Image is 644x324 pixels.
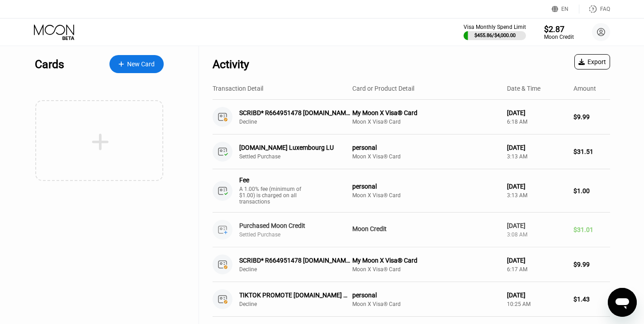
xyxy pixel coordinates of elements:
div: EN [561,6,568,12]
div: personal [352,292,500,299]
div: Date & Time [507,85,540,92]
div: SCRIBD* R664951478 [DOMAIN_NAME] US [239,109,350,116]
div: personal [352,144,500,151]
div: 10:25 AM [507,301,566,307]
div: Export [574,54,610,69]
div: Decline [239,301,359,307]
div: A 1.00% fee (minimum of $1.00) is charged on all transactions [239,186,307,205]
div: Moon X Visa® Card [352,153,500,160]
div: $9.99 [573,261,610,268]
div: Moon X Visa® Card [352,192,500,199]
div: Moon X Visa® Card [352,119,500,125]
div: Settled Purchase [239,231,359,238]
div: Purchased Moon Credit [239,222,350,229]
div: personal [352,183,500,190]
div: SCRIBD* R664951478 [DOMAIN_NAME] USDeclineMy Moon X Visa® CardMoon X Visa® Card[DATE]6:18 AM$9.99 [213,100,610,134]
div: Amount [573,85,596,92]
div: New Card [109,55,164,73]
div: Activity [213,58,249,71]
div: $1.00 [573,187,610,194]
div: [DATE] [507,257,566,264]
div: Moon Credit [352,225,500,232]
div: $9.99 [573,113,610,120]
div: $455.86 / $4,000.00 [474,32,516,38]
div: Cards [35,58,64,71]
div: $1.43 [573,296,610,303]
div: 6:18 AM [507,119,566,125]
div: Settled Purchase [239,153,359,160]
div: [DOMAIN_NAME] Luxembourg LUSettled PurchasepersonalMoon X Visa® Card[DATE]3:13 AM$31.51 [213,134,610,169]
div: $2.87 [544,24,574,34]
div: 3:08 AM [507,231,566,238]
div: [DATE] [507,222,566,229]
div: 3:13 AM [507,153,566,160]
div: Visa Monthly Spend Limit [464,24,526,30]
div: $2.87Moon Credit [544,24,574,40]
div: TIKTOK PROMOTE [DOMAIN_NAME] SG [239,292,350,299]
div: Purchased Moon CreditSettled PurchaseMoon Credit[DATE]3:08 AM$31.01 [213,213,610,247]
div: [DATE] [507,292,566,299]
div: [DOMAIN_NAME] Luxembourg LU [239,144,350,151]
div: SCRIBD* R664951478 [DOMAIN_NAME] USDeclineMy Moon X Visa® CardMoon X Visa® Card[DATE]6:17 AM$9.99 [213,247,610,282]
div: FAQ [579,5,610,14]
div: SCRIBD* R664951478 [DOMAIN_NAME] US [239,257,350,264]
div: Moon Credit [544,34,574,40]
div: New Card [127,60,155,68]
div: [DATE] [507,183,566,190]
div: My Moon X Visa® Card [352,257,500,264]
div: Moon X Visa® Card [352,266,500,273]
div: 6:17 AM [507,266,566,273]
div: Decline [239,119,359,125]
div: Moon X Visa® Card [352,301,500,307]
div: $31.01 [573,226,610,233]
div: [DATE] [507,109,566,116]
div: Fee [239,176,303,184]
div: FeeA 1.00% fee (minimum of $1.00) is charged on all transactionspersonalMoon X Visa® Card[DATE]3:... [213,169,610,213]
div: Visa Monthly Spend Limit$455.86/$4,000.00 [464,24,526,40]
iframe: Button to launch messaging window [608,288,637,317]
div: FAQ [600,6,610,12]
div: [DATE] [507,144,566,151]
div: TIKTOK PROMOTE [DOMAIN_NAME] SGDeclinepersonalMoon X Visa® Card[DATE]10:25 AM$1.43 [213,282,610,317]
div: Export [578,58,606,65]
div: $31.51 [573,148,610,155]
div: Card or Product Detail [352,85,414,92]
div: My Moon X Visa® Card [352,109,500,116]
div: EN [552,5,579,14]
div: Transaction Detail [213,85,263,92]
div: 3:13 AM [507,192,566,199]
div: Decline [239,266,359,273]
